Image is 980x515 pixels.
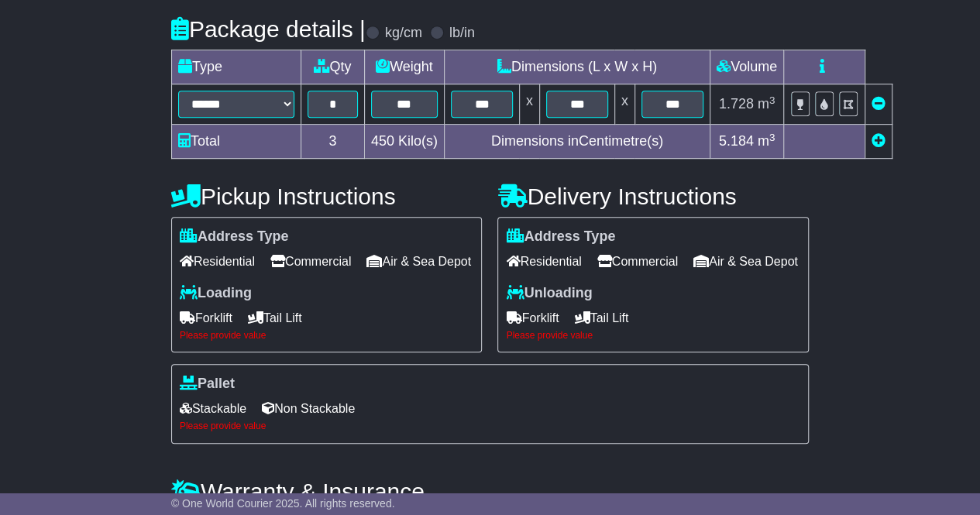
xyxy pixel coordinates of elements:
[364,125,444,159] td: Kilo(s)
[171,497,395,510] span: © One World Courier 2025. All rights reserved.
[364,50,444,84] td: Weight
[180,330,474,341] div: Please provide value
[710,50,783,84] td: Volume
[444,125,710,159] td: Dimensions in Centimetre(s)
[506,330,800,341] div: Please provide value
[262,397,355,421] span: Non Stackable
[366,249,471,273] span: Air & Sea Depot
[180,397,246,421] span: Stackable
[180,421,800,431] div: Please provide value
[769,94,775,106] sup: 3
[758,96,775,112] span: m
[371,133,394,149] span: 450
[506,249,581,273] span: Residential
[171,16,366,42] h4: Package details |
[180,306,232,330] span: Forklift
[614,84,634,125] td: x
[597,249,678,273] span: Commercial
[171,50,301,84] td: Type
[385,25,422,42] label: kg/cm
[719,133,754,149] span: 5.184
[301,125,364,159] td: 3
[171,479,809,504] h4: Warranty & Insurance
[769,132,775,143] sup: 3
[519,84,539,125] td: x
[171,125,301,159] td: Total
[574,306,628,330] span: Tail Lift
[497,184,809,209] h4: Delivery Instructions
[248,306,302,330] span: Tail Lift
[872,133,885,149] a: Add new item
[449,25,475,42] label: lb/in
[758,133,775,149] span: m
[180,285,252,302] label: Loading
[301,50,364,84] td: Qty
[506,285,592,302] label: Unloading
[444,50,710,84] td: Dimensions (L x W x H)
[180,228,289,245] label: Address Type
[693,249,798,273] span: Air & Sea Depot
[180,249,255,273] span: Residential
[506,306,559,330] span: Forklift
[180,376,235,393] label: Pallet
[270,249,351,273] span: Commercial
[171,184,483,209] h4: Pickup Instructions
[872,96,885,112] a: Remove this item
[719,96,754,112] span: 1.728
[506,228,615,245] label: Address Type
